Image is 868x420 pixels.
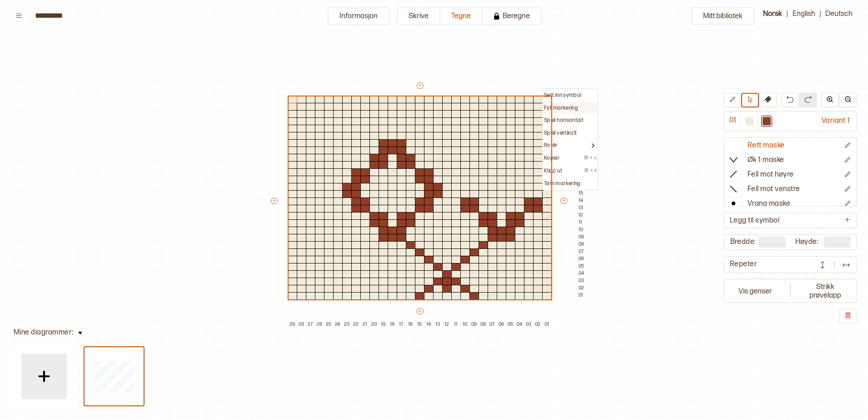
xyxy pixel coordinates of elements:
div: 04 [579,270,584,278]
p: 28 [297,321,306,328]
p: Speil vertikalt [544,130,577,137]
img: Repeat EW [842,261,851,270]
p: 06 [497,321,506,328]
img: plus_black [33,365,55,388]
button: plus_black [14,346,75,406]
button: English [788,7,820,20]
svg: Rediger symbol [844,186,851,192]
p: 16 [406,321,415,328]
div: 12 [579,212,584,219]
button: Delete [839,309,857,324]
div: 03 [579,278,584,285]
svg: Rediger symbol [844,200,851,207]
div: 13 [579,205,584,212]
p: 02 [533,321,542,328]
div: 01 [725,113,741,130]
button: Øk 1 maske [725,153,839,168]
button: + [271,197,278,204]
button: Fell mot høyre [725,168,839,182]
p: 03 [524,321,533,328]
p: 18 [388,321,397,328]
button: + [560,197,567,204]
button: Vis genser [725,281,785,302]
p: Øk 1 maske [748,156,784,165]
label: Bredde: [730,238,758,247]
p: Klipp ut [544,167,562,175]
p: 26 [315,321,324,328]
p: 17 [397,321,406,328]
div: 07 [579,248,584,256]
button: Velge celle [741,93,759,107]
p: 22 [351,321,360,328]
p: 14 [424,321,433,328]
p: Sett inn symbol [544,92,581,99]
button: Legg til symbol [725,214,855,227]
button: Angre [781,92,799,107]
button: Rett maske [725,139,839,153]
p: 29 [288,321,297,328]
button: Deutsch [821,7,857,20]
p: 07 [488,321,497,328]
img: Repeat NS [818,261,827,270]
div: Variant 1 [775,113,855,130]
p: 04 [515,321,524,328]
label: Høyde: [795,238,823,247]
img: reset [844,312,852,319]
p: Vrang maske [748,199,790,209]
div: 02 [579,285,584,292]
p: 08 [479,321,488,328]
button: Tegne [440,7,483,25]
p: Speil horisontalt [544,117,584,124]
p: 13 [433,321,442,328]
svg: Rediger symbol [844,171,851,178]
p: Legg til symbol [730,216,779,226]
img: redo [804,96,812,103]
a: Skrive [397,7,440,25]
button: Rediger symbol [839,182,855,197]
div: 05 [579,263,584,270]
p: 24 [333,321,342,328]
button: Rediger symbol [839,139,855,153]
p: Tøm markering [544,180,581,187]
div: Ctrl+1 Natur [744,116,755,127]
button: Beregne [483,7,542,25]
button: Viskelær [759,92,777,107]
p: 11 [451,321,460,328]
div: Repeter [730,260,813,269]
div: 08 [579,241,584,248]
div: 09 [579,234,584,241]
p: 10 [460,321,469,328]
div: 15 [579,190,584,197]
button: Rediger symbol [839,168,855,182]
p: 09 [469,321,479,328]
p: 23 [342,321,351,328]
p: 12 [442,321,451,328]
button: Vrang maske [725,197,839,212]
button: + [417,308,424,314]
div: 11 [579,219,583,227]
button: Gjør om [799,92,817,107]
div: 10 [579,227,584,234]
button: Strikk prøvelapp [795,281,855,302]
p: 19 [379,321,388,328]
p: 15 [415,321,424,328]
img: arrow [78,332,82,334]
div: 01 [579,292,584,299]
button: Rediger symbol [839,153,855,168]
img: Zoom in [826,96,833,103]
button: Rediger symbol [839,197,855,212]
div: 06 [579,256,584,263]
button: Norsk [758,7,787,20]
button: + [417,82,424,89]
svg: Rediger symbol [844,157,851,163]
button: Mitt bibliotek [691,7,754,25]
p: ⌘ + c [584,155,597,162]
div: | | [743,7,857,25]
p: ⌘ + x [584,167,597,175]
p: Fell mot venstre [748,185,800,194]
img: undo [786,96,793,103]
p: 25 [324,321,333,328]
svg: Rediger symbol [844,142,851,149]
